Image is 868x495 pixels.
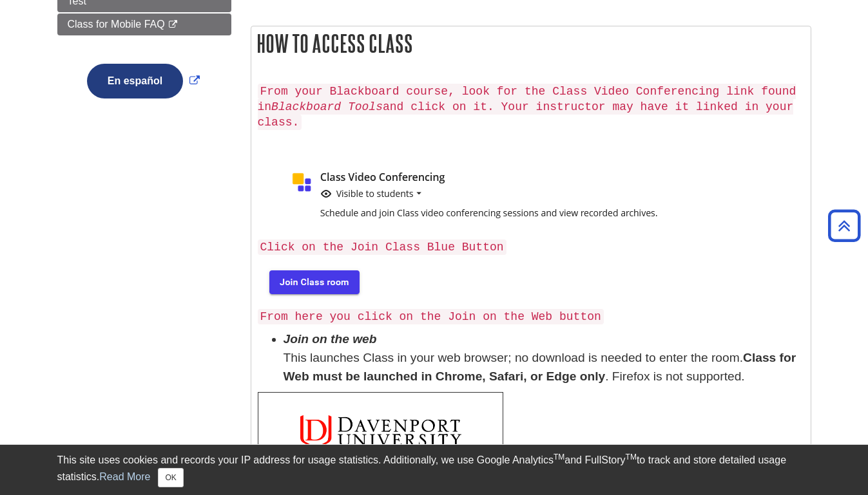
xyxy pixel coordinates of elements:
[258,160,738,232] img: class
[99,471,150,482] a: Read More
[57,453,811,487] div: This site uses cookies and records your IP address for usage statistics. Additionally, we use Goo...
[158,468,183,487] button: Close
[258,309,604,324] code: From here you click on the Join on the Web button
[57,14,231,35] a: Class for Mobile FAQ
[168,21,178,29] i: This link opens in a new window
[824,217,865,234] a: Back to Top
[258,84,796,130] code: From your Blackboard course, look for the Class Video Conferencing link found in and click on it....
[284,332,377,346] em: Join on the web
[68,19,165,30] span: Class for Mobile FAQ
[626,453,637,462] sup: TM
[258,261,369,302] img: blue button
[251,26,811,61] h2: How to Access Class
[284,351,796,383] b: Class for Web must be launched in Chrome, Safari, or Edge only
[84,75,203,86] a: Link opens in new window
[554,453,564,462] sup: TM
[271,100,383,113] em: Blackboard Tools
[284,330,804,386] li: This launches Class in your web browser; no download is needed to enter the room. . Firefox is no...
[87,64,183,98] button: En español
[258,239,506,255] code: Click on the Join Class Blue Button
